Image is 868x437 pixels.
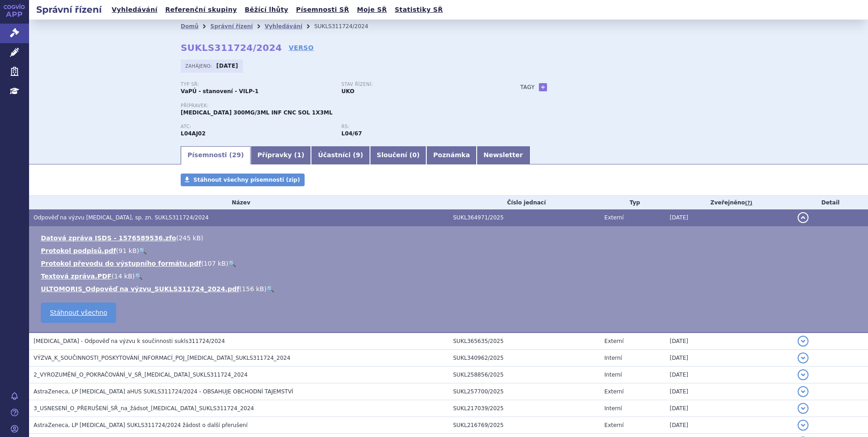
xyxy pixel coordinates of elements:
[600,196,665,209] th: Typ
[314,20,380,33] li: SUKLS311724/2024
[341,130,362,137] strong: ravulizumab
[665,350,793,367] td: [DATE]
[798,353,809,363] button: detail
[477,146,530,164] a: Newsletter
[793,196,868,209] th: Detail
[181,103,502,109] p: Přípravek:
[412,151,417,159] span: 0
[604,355,622,361] span: Interní
[181,23,198,30] a: Domů
[34,405,254,412] span: 3_USNESENÍ_O_PŘERUŠENÍ_SŘ_na_žádsot_ULTOMIRIS_SUKLS311724_2024
[181,82,332,87] p: Typ SŘ:
[341,82,493,87] p: Stav řízení:
[34,338,225,344] span: ULTOMIRIS - Odpověď na výzvu k součinnosti sukls311724/2024
[665,400,793,417] td: [DATE]
[29,196,449,209] th: Název
[41,259,859,268] li: ( )
[311,146,370,164] a: Účastníci (9)
[426,146,477,164] a: Poznámka
[181,109,333,116] span: [MEDICAL_DATA] 300MG/3ML INF CNC SOL 1X3ML
[354,4,390,16] a: Moje SŘ
[539,83,547,91] a: +
[449,209,600,226] td: SUKL364971/2025
[745,200,752,206] abbr: (?)
[341,124,493,129] p: RS:
[193,177,300,183] span: Stáhnout všechny písemnosti (zip)
[228,260,236,267] a: 🔍
[289,43,314,52] a: VERSO
[181,42,282,53] strong: SUKLS311724/2024
[520,82,535,93] h3: Tagy
[242,285,264,293] span: 156 kB
[135,273,143,280] a: 🔍
[604,388,623,395] span: Externí
[798,403,809,414] button: detail
[798,386,809,397] button: detail
[242,4,291,16] a: Běžící lhůty
[210,23,253,30] a: Správní řízení
[449,196,600,209] th: Číslo jednací
[181,88,259,94] strong: VaPÚ - stanovení - VILP-1
[604,372,622,378] span: Interní
[665,383,793,400] td: [DATE]
[251,146,311,164] a: Přípravky (1)
[341,88,355,94] strong: UKO
[181,130,206,137] strong: RAVULIZUMAB
[665,196,793,209] th: Zveřejněno
[392,4,445,16] a: Statistiky SŘ
[139,247,147,254] a: 🔍
[41,284,859,293] li: ( )
[604,338,623,344] span: Externí
[34,214,209,221] span: Odpověď na výzvu ULTOMIRIS, sp. zn. SUKLS311724/2024
[163,4,240,16] a: Referenční skupiny
[604,422,623,428] span: Externí
[181,174,305,186] a: Stáhnout všechny písemnosti (zip)
[798,212,809,223] button: detail
[181,146,251,164] a: Písemnosti (29)
[114,273,132,280] span: 14 kB
[665,417,793,434] td: [DATE]
[665,367,793,383] td: [DATE]
[449,367,600,383] td: SUKL258856/2025
[232,151,241,159] span: 29
[356,151,360,159] span: 9
[266,285,274,293] a: 🔍
[665,333,793,350] td: [DATE]
[41,273,112,280] a: Textová zpráva.PDF
[29,3,109,16] h2: Správní řízení
[449,383,600,400] td: SUKL257700/2025
[449,400,600,417] td: SUKL217039/2025
[798,420,809,431] button: detail
[41,233,859,243] li: ( )
[297,151,301,159] span: 1
[665,209,793,226] td: [DATE]
[41,285,239,293] a: ULTOMORIS_Odpověď na výzvu_SUKLS311724_2024.pdf
[41,272,859,281] li: ( )
[178,234,201,242] span: 245 kB
[41,234,176,242] a: Datová zpráva ISDS - 1576589536.zfo
[265,23,302,30] a: Vyhledávání
[217,63,238,69] strong: [DATE]
[41,247,116,254] a: Protokol podpisů.pdf
[34,372,247,378] span: 2_VYROZUMĚNÍ_O_POKRAČOVÁNÍ_V_SŘ_ULTOMIRIS_SUKLS311724_2024
[41,246,859,255] li: ( )
[185,62,214,70] span: Zahájeno:
[604,405,622,412] span: Interní
[449,417,600,434] td: SUKL216769/2025
[41,303,116,323] a: Stáhnout všechno
[109,4,160,16] a: Vyhledávání
[798,369,809,380] button: detail
[181,124,332,129] p: ATC:
[449,333,600,350] td: SUKL365635/2025
[449,350,600,367] td: SUKL340962/2025
[34,388,293,395] span: AstraZeneca, LP Ultomiris aHUS SUKLS311724/2024 - OBSAHUJE OBCHODNÍ TAJEMSTVÍ
[604,214,623,221] span: Externí
[798,336,809,347] button: detail
[293,4,352,16] a: Písemnosti SŘ
[34,422,247,428] span: AstraZeneca, LP Ultomiris SUKLS311724/2024 žádost o další přerušení
[41,260,201,267] a: Protokol převodu do výstupního formátu.pdf
[34,355,291,361] span: VÝZVA_K_SOUČINNOSTI_POSKYTOVÁNÍ_INFORMACÍ_POJ_ULTOMIRIS_SUKLS311724_2024
[118,247,137,254] span: 91 kB
[370,146,426,164] a: Sloučení (0)
[204,260,226,267] span: 107 kB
